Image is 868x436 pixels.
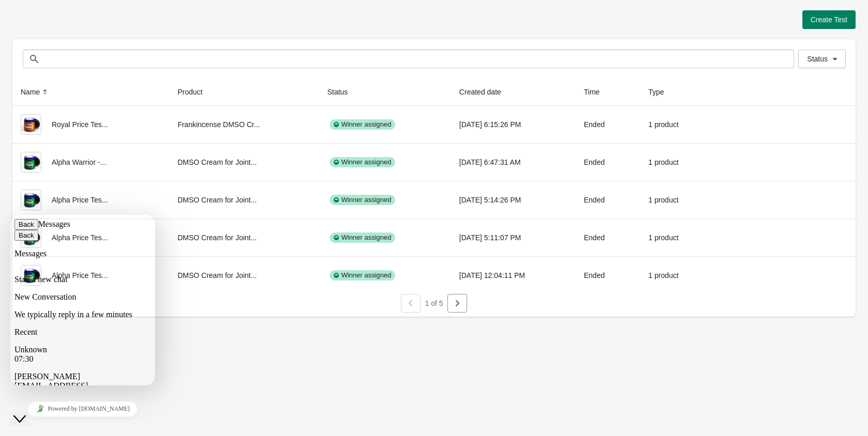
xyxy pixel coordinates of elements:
[811,15,847,24] span: Create Test
[330,157,395,167] div: Winner assigned
[10,397,155,421] iframe: chat widget
[802,10,856,29] button: Create Test
[4,139,23,148] span: 07:30
[807,55,828,63] span: Status
[52,196,108,204] span: Alpha Price Tes...
[52,120,108,129] span: Royal Price Tes...
[4,157,78,184] span: [PERSON_NAME][EMAIL_ADDRESS][DOMAIN_NAME]
[178,114,311,135] div: Frankincense DMSO Cr...
[178,190,311,210] div: DMSO Cream for Joint...
[584,227,632,248] div: Ended
[644,83,678,101] button: Type
[455,83,516,101] button: Created date
[798,50,846,68] button: Status
[330,195,395,205] div: Winner assigned
[648,190,703,210] div: 1 product
[459,190,567,210] div: [DATE] 5:14:26 PM
[459,227,567,248] div: [DATE] 5:11:07 PM
[584,152,632,173] div: Ended
[178,265,311,286] div: DMSO Cream for Joint...
[459,114,567,135] div: [DATE] 6:15:26 PM
[10,395,43,426] iframe: chat widget
[648,114,703,135] div: 1 product
[10,215,155,385] iframe: chat widget
[330,270,395,281] div: Winner assigned
[459,152,567,173] div: [DATE] 6:47:31 AM
[4,130,141,185] div: Unknown07:30[PERSON_NAME][EMAIL_ADDRESS][DOMAIN_NAME]
[584,114,632,135] div: Ended
[52,158,106,166] span: Alpha Warrior -...
[17,83,54,101] button: Name
[425,299,443,307] span: 1 of 5
[174,83,217,101] button: Product
[330,119,395,130] div: Winner assigned
[580,83,614,101] button: Time
[178,227,311,248] div: DMSO Cream for Joint...
[648,265,703,286] div: 1 product
[459,265,567,286] div: [DATE] 12:04:11 PM
[648,227,703,248] div: 1 product
[323,83,362,101] button: Status
[330,232,395,243] div: Winner assigned
[584,265,632,286] div: Ended
[178,152,311,173] div: DMSO Cream for Joint...
[4,130,37,139] span: Unknown
[584,190,632,210] div: Ended
[648,152,703,173] div: 1 product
